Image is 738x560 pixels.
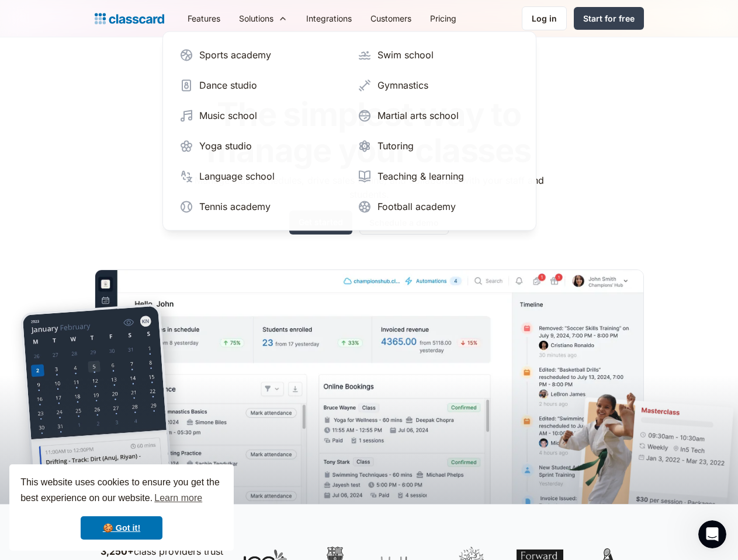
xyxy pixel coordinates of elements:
[199,139,252,153] div: Yoga studio
[377,169,464,183] div: Teaching & learning
[377,139,414,153] div: Tutoring
[175,195,346,218] a: Tennis academy
[353,164,524,188] a: Teaching & learning
[377,108,459,123] div: Martial arts school
[175,164,346,188] a: Language school
[377,48,434,62] div: Swim school
[175,73,346,97] a: Dance studio
[199,78,257,92] div: Dance studio
[95,10,164,27] a: home
[353,195,524,218] a: Football academy
[353,43,524,66] a: Swim school
[698,520,726,548] iframe: Intercom live chat
[199,48,271,62] div: Sports academy
[178,5,230,32] a: Features
[199,108,257,123] div: Music school
[377,78,428,92] div: Gymnastics
[583,12,635,24] div: Start for free
[175,43,346,66] a: Sports academy
[230,5,297,32] div: Solutions
[353,73,524,97] a: Gymnastics
[199,199,271,213] div: Tennis academy
[20,475,223,507] span: This website uses cookies to ensure you get the best experience on our website.
[175,104,346,127] a: Music school
[377,199,456,213] div: Football academy
[81,516,162,540] a: dismiss cookie message
[153,489,204,507] a: learn more about cookies
[199,169,275,183] div: Language school
[101,545,134,557] strong: 3,250+
[522,6,567,30] a: Log in
[353,134,524,157] a: Tutoring
[421,5,466,32] a: Pricing
[361,5,421,32] a: Customers
[532,12,557,24] div: Log in
[239,12,273,24] div: Solutions
[162,31,536,230] nav: Solutions
[353,104,524,127] a: Martial arts school
[9,464,234,551] div: cookieconsent
[574,7,644,30] a: Start for free
[297,5,361,32] a: Integrations
[175,134,346,157] a: Yoga studio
